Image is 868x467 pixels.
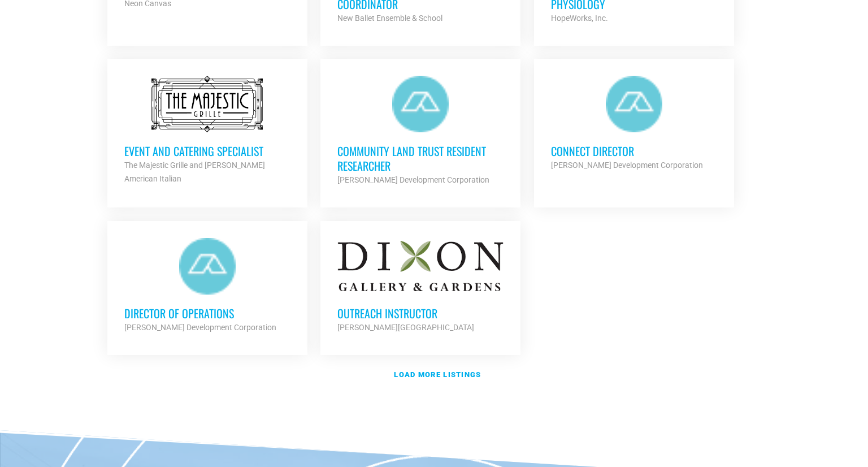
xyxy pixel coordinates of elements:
h3: Connect Director [551,144,717,158]
a: Load more listings [101,362,767,388]
strong: [PERSON_NAME] Development Corporation [551,161,703,170]
strong: [PERSON_NAME][GEOGRAPHIC_DATA] [337,323,474,332]
a: Event and Catering Specialist The Majestic Grille and [PERSON_NAME] American Italian [107,59,307,202]
strong: The Majestic Grille and [PERSON_NAME] American Italian [124,161,265,183]
h3: Event and Catering Specialist [124,144,290,158]
strong: Load more listings [394,370,481,379]
strong: HopeWorks, Inc. [551,14,608,23]
a: Community Land Trust Resident Researcher [PERSON_NAME] Development Corporation [320,59,520,204]
strong: New Ballet Ensemble & School [337,14,442,23]
strong: [PERSON_NAME] Development Corporation [337,175,489,184]
h3: Community Land Trust Resident Researcher [337,144,504,173]
h3: Director of Operations [124,306,290,321]
strong: [PERSON_NAME] Development Corporation [124,323,276,332]
a: Outreach Instructor [PERSON_NAME][GEOGRAPHIC_DATA] [320,221,520,351]
a: Connect Director [PERSON_NAME] Development Corporation [534,59,734,189]
h3: Outreach Instructor [337,306,504,321]
a: Director of Operations [PERSON_NAME] Development Corporation [107,221,307,351]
